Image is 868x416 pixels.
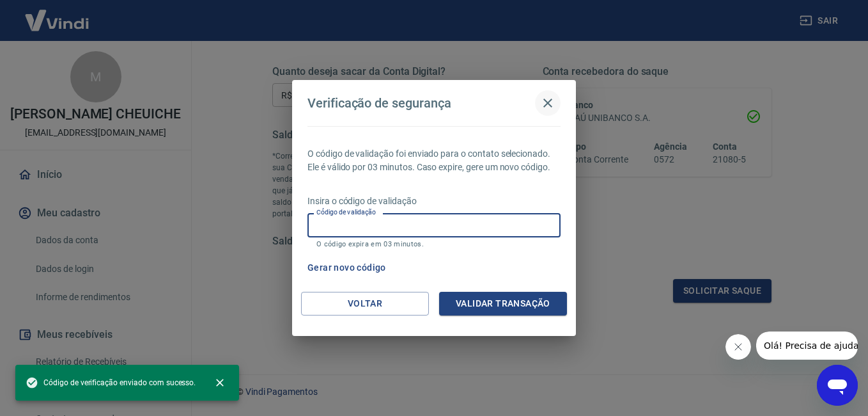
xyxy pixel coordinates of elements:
[8,9,107,19] span: Olá! Precisa de ajuda?
[817,365,858,406] iframe: Botão para abrir a janela de mensagens
[206,369,234,397] button: close
[307,195,561,208] p: Insira o código de validação
[316,207,376,217] label: Código de validação
[302,256,391,280] button: Gerar novo código
[439,292,567,316] button: Validar transação
[26,376,196,389] span: Código de verificação enviado com sucesso.
[316,240,552,248] p: O código expira em 03 minutos.
[756,332,858,360] iframe: Mensagem da empresa
[725,334,751,360] iframe: Fechar mensagem
[301,292,429,316] button: Voltar
[307,147,561,174] p: O código de validação foi enviado para o contato selecionado. Ele é válido por 03 minutos. Caso e...
[307,95,451,111] h4: Verificação de segurança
